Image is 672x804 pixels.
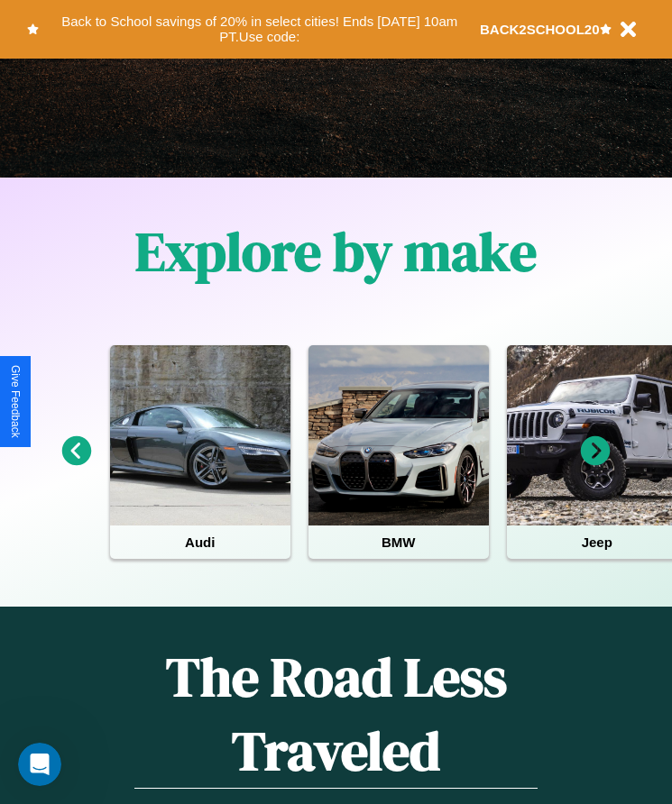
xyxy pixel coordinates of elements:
h4: Audi [110,525,290,559]
div: Give Feedback [9,365,22,438]
b: BACK2SCHOOL20 [480,22,600,37]
h1: Explore by make [135,215,537,288]
iframe: Intercom live chat [18,743,61,786]
button: Back to School savings of 20% in select cities! Ends [DATE] 10am PT.Use code: [39,9,480,50]
h4: BMW [308,525,489,559]
h1: The Road Less Traveled [134,640,538,789]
